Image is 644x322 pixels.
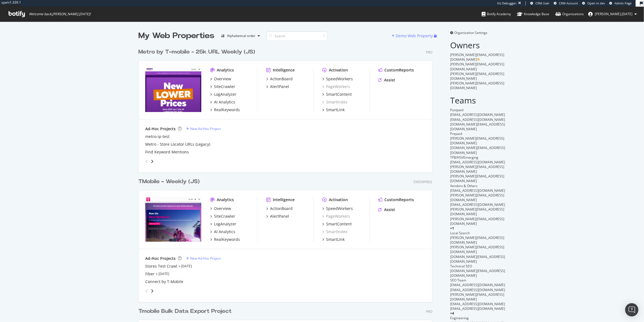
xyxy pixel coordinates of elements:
span: + 4 [450,311,454,316]
a: SmartContent [322,221,352,227]
a: SiteCrawler [210,84,235,89]
a: SpeedWorkers [322,76,353,82]
a: Find Keyword Mentions [145,149,189,155]
div: Pro [426,309,432,314]
div: AI Analytics [214,229,235,235]
span: [PERSON_NAME][EMAIL_ADDRESS][DOMAIN_NAME] [450,52,504,62]
div: angle-right [150,159,154,164]
div: Analytics [217,67,234,73]
div: Viz Debugger: [497,1,517,6]
span: [PERSON_NAME][EMAIL_ADDRESS][DOMAIN_NAME] [450,81,504,90]
div: Alphabetical order [227,34,255,38]
div: SmartLink [326,237,345,242]
a: [DATE] [181,264,192,268]
span: [PERSON_NAME][EMAIL_ADDRESS][DOMAIN_NAME] [450,193,504,202]
a: AI Analytics [210,229,235,235]
button: [PERSON_NAME].[DATE] [584,10,641,18]
a: CustomReports [378,197,414,203]
div: Organizations [555,11,584,17]
span: [DOMAIN_NAME][EMAIL_ADDRESS][DOMAIN_NAME] [450,145,505,155]
div: ActionBoard [270,76,293,82]
div: Fiber [145,271,155,277]
a: LogAnalyzer [210,92,236,97]
span: [PERSON_NAME][EMAIL_ADDRESS][DOMAIN_NAME] [450,174,504,183]
div: Stores Test Crawl [145,264,177,269]
a: Demo Web Property [392,33,434,38]
a: CRM User [530,1,550,6]
span: CRM Account [559,1,578,5]
a: TMobile - Weekly (JS) [138,178,202,186]
a: SmartLink [322,107,345,113]
div: ActionBoard [270,206,293,211]
a: Admin Page [609,1,632,6]
div: Knowledge Base [517,11,549,17]
div: My Web Properties [138,30,214,41]
span: Admin Page [614,1,632,5]
div: RealKeywords [214,237,240,242]
span: [EMAIL_ADDRESS][DOMAIN_NAME] [450,112,505,117]
div: Engineering [450,316,506,320]
a: AlertPanel [266,214,289,219]
a: Knowledge Base [517,7,549,22]
span: [EMAIL_ADDRESS][DOMAIN_NAME] [450,188,505,193]
div: Demo Web Property [396,33,433,39]
div: Pro [426,50,432,55]
div: Prepaid [450,131,506,136]
span: [PERSON_NAME][EMAIL_ADDRESS][DOMAIN_NAME] [450,245,504,254]
span: [PERSON_NAME][EMAIL_ADDRESS][DOMAIN_NAME] [450,62,504,71]
span: Welcome back, [PERSON_NAME].[DATE] ! [29,12,91,16]
a: Connect by T-Mobile [145,279,183,284]
div: Postpaid [450,108,506,112]
div: SmartIndex [322,99,347,105]
div: Vendors & Others [450,183,506,188]
span: alexander.ramadan [595,12,632,16]
span: [DOMAIN_NAME][EMAIL_ADDRESS][DOMAIN_NAME] [450,122,505,131]
div: SiteCrawler [214,84,235,89]
div: AI Analytics [214,99,235,105]
a: Assist [378,207,395,212]
a: Metro - Store Locator URLs (Legacy) [145,142,210,147]
div: SpeedWorkers [326,76,353,82]
span: [EMAIL_ADDRESS][DOMAIN_NAME] [450,160,505,164]
button: Demo Web Property [392,31,434,40]
h2: Owners [450,41,506,50]
a: Organizations [555,7,584,22]
a: SmartIndex [322,229,347,235]
div: Intelligence [273,67,295,73]
div: New Ad-Hoc Project [190,126,221,131]
div: metro-ip-test [145,134,170,139]
a: Metro by T-mobile - 25k URL Weekly (JS) [138,48,257,56]
span: [PERSON_NAME][EMAIL_ADDRESS][DOMAIN_NAME] [450,207,504,216]
h2: Teams [450,96,506,105]
a: New Ad-Hoc Project [186,126,221,131]
span: [EMAIL_ADDRESS][DOMAIN_NAME] [450,288,505,292]
a: AlertPanel [266,84,289,89]
a: SpeedWorkers [322,206,353,211]
div: Technical SEO [450,264,506,268]
a: SmartContent [322,92,352,97]
img: metrobyt-mobile.com [145,67,201,112]
a: Overview [210,206,231,211]
div: AlertPanel [270,84,289,89]
span: [PERSON_NAME][EMAIL_ADDRESS][DOMAIN_NAME] [450,292,504,302]
input: Search [266,31,327,41]
div: Botify Academy [482,11,511,17]
a: PageWorkers [322,84,350,89]
div: SpeedWorkers [326,206,353,211]
a: Overview [210,76,231,82]
a: LogAnalyzer [210,221,236,227]
div: RealKeywords [214,107,240,113]
div: Activation [329,67,348,73]
a: SmartLink [322,237,345,242]
a: Open in dev [582,1,605,6]
span: [PERSON_NAME][EMAIL_ADDRESS][DOMAIN_NAME] [450,71,504,81]
div: SmartContent [326,221,352,227]
div: SmartLink [326,107,345,113]
span: [PERSON_NAME][EMAIL_ADDRESS][DOMAIN_NAME] [450,164,504,174]
div: Assist [384,207,395,212]
div: Open Intercom Messenger [625,303,638,316]
div: Overview [214,206,231,211]
div: CustomReports [384,197,414,203]
a: CRM Account [554,1,578,6]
